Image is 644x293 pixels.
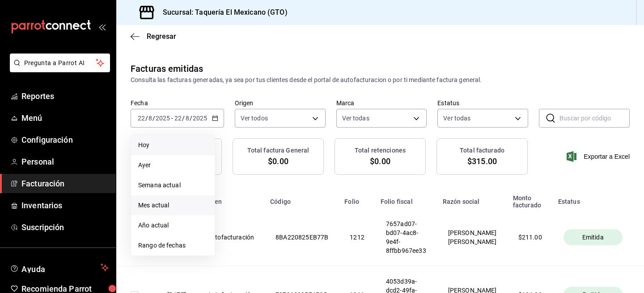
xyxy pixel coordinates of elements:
[192,115,208,122] input: ----
[355,146,406,155] h3: Total retenciones
[21,112,109,124] span: Menú
[21,90,109,102] span: Reportes
[98,23,106,30] button: open_drawer_menu
[559,109,630,127] input: Buscar por código
[138,201,208,210] span: Mes actual
[10,54,110,72] button: Pregunta a Parrot AI
[197,209,265,266] th: Autofacturación
[568,151,630,162] button: Exportar a Excel
[21,262,97,273] span: Ayuda
[370,155,390,167] span: $0.00
[437,100,528,106] label: Estatus
[268,155,288,167] span: $0.00
[339,189,375,209] th: Folio
[437,209,508,266] th: [PERSON_NAME] [PERSON_NAME]
[21,199,109,211] span: Inventarios
[265,189,339,209] th: Código
[21,156,109,168] span: Personal
[171,115,173,122] span: -
[553,189,633,209] th: Estatus
[138,241,208,250] span: Rango de fechas
[174,115,182,122] input: --
[460,146,504,155] h3: Total facturado
[21,177,109,190] span: Facturación
[138,161,208,170] span: Ayer
[190,115,192,122] span: /
[336,100,427,106] label: Marca
[138,181,208,190] span: Semana actual
[375,209,437,266] th: 7657ad07-bd07-4ac8-9e4f-8ffbb967ee33
[131,100,224,106] label: Fecha
[241,114,268,123] span: Ver todos
[131,32,176,41] button: Regresar
[265,209,339,266] th: 8BA220825EB77B
[147,32,176,41] span: Regresar
[153,115,155,122] span: /
[375,189,437,209] th: Folio fiscal
[508,189,553,209] th: Monto facturado
[247,146,309,155] h3: Total factura General
[182,115,185,122] span: /
[339,209,375,266] th: 1212
[21,134,109,146] span: Configuración
[131,62,203,75] div: Facturas emitidas
[342,114,369,123] span: Ver todas
[185,115,190,122] input: --
[21,221,109,233] span: Suscripción
[443,114,470,123] span: Ver todas
[138,140,208,150] span: Hoy
[437,189,508,209] th: Razón social
[131,75,630,85] div: Consulta las facturas generadas, ya sea por tus clientes desde el portal de autofacturacion o por...
[6,65,110,74] a: Pregunta a Parrot AI
[145,115,148,122] span: /
[197,189,265,209] th: Origen
[155,115,170,122] input: ----
[24,58,96,68] span: Pregunta a Parrot AI
[156,7,288,18] h3: Sucursal: Taquería El Mexicano (GTO)
[137,115,145,122] input: --
[235,100,326,106] label: Origen
[467,155,497,167] span: $315.00
[579,233,607,242] span: Emitida
[148,115,153,122] input: --
[508,209,553,266] th: $ 211.00
[138,221,208,230] span: Año actual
